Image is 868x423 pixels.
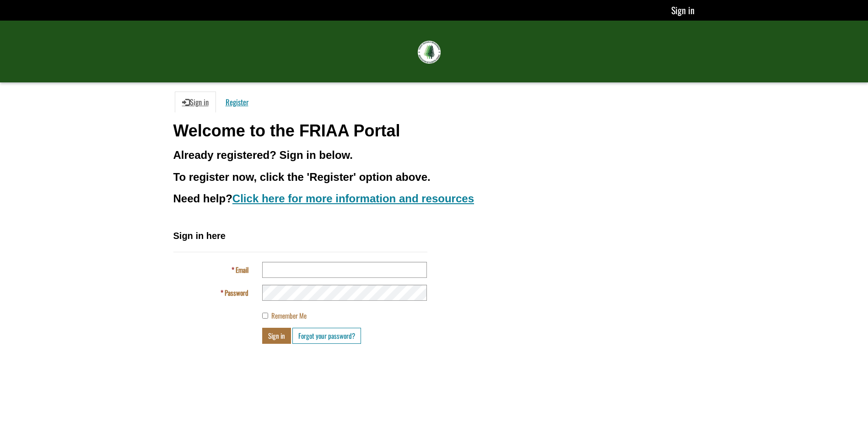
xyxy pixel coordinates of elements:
h3: To register now, click the 'Register' option above. [173,171,695,183]
input: Remember Me [262,313,268,319]
a: Forgot your password? [292,328,361,344]
h3: Need help? [173,193,695,205]
button: Sign in [262,328,291,344]
a: Sign in [671,3,695,17]
span: Remember Me [271,310,307,320]
span: Email [236,265,248,275]
img: FRIAA Submissions Portal [418,41,441,64]
a: Register [218,92,256,113]
a: Click here for more information and resources [232,192,474,205]
span: Sign in here [173,231,226,241]
a: Sign in [175,92,216,113]
h1: Welcome to the FRIAA Portal [173,122,695,140]
span: Password [225,287,248,298]
h3: Already registered? Sign in below. [173,149,695,161]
